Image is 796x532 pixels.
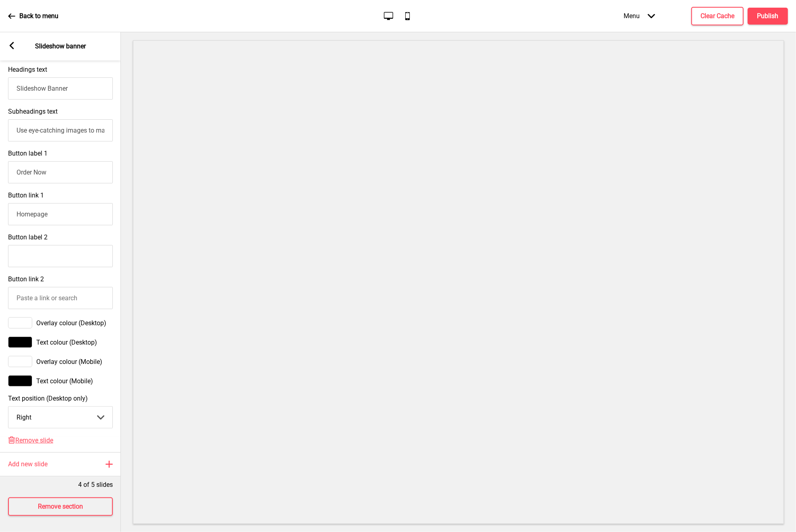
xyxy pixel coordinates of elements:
button: Clear Cache [691,7,744,25]
span: Text colour (Desktop) [36,339,97,346]
label: Text position (Desktop only) [8,395,113,402]
input: Paste a link or search [8,287,113,309]
label: Button link 1 [8,191,44,199]
div: Overlay colour (Mobile) [8,356,113,367]
span: Overlay colour (Desktop) [36,319,106,327]
h4: Remove section [38,502,83,511]
p: 4 of 5 slides [78,480,113,489]
div: Text colour (Desktop) [8,337,113,348]
span: Text colour (Mobile) [36,377,93,385]
span: Overlay colour (Mobile) [36,358,102,366]
div: Text colour (Mobile) [8,375,113,387]
label: Button label 1 [8,150,48,157]
button: Remove section [8,497,113,516]
label: Button link 2 [8,275,44,283]
label: Headings text [8,66,47,73]
label: Subheadings text [8,108,58,115]
input: Paste a link or search [8,203,113,225]
h4: Add new slide [8,460,48,469]
button: Publish [748,8,788,25]
p: Back to menu [19,12,58,21]
label: Button label 2 [8,233,48,241]
a: Back to menu [8,5,58,27]
div: Overlay colour (Desktop) [8,317,113,328]
h4: Clear Cache [701,12,734,21]
div: Menu [616,4,663,28]
h4: Publish [757,12,779,21]
span: Remove slide [15,436,53,444]
p: Slideshow banner [35,42,86,51]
